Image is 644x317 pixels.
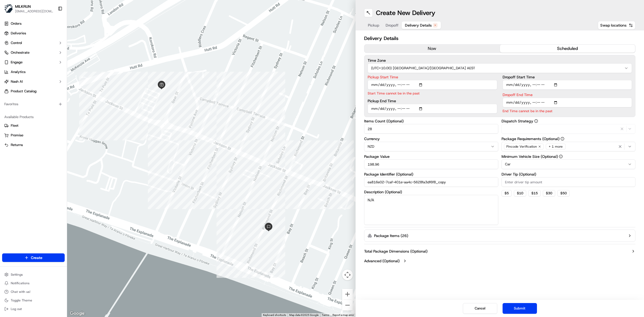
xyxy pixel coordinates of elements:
label: Currency [364,137,498,141]
button: Control [2,39,65,47]
button: Notifications [2,279,65,287]
input: Enter driver tip amount [502,177,636,187]
label: Dropoff Start Time [503,75,632,79]
span: Nash AI [11,79,23,84]
button: Total Package Dimensions (Optional) [364,249,635,254]
input: Enter package identifier [364,177,498,187]
button: Dispatch Strategy [534,119,538,123]
button: MILKRUN [15,4,31,9]
span: Delivery Details [405,23,432,28]
a: Terms (opens in new tab) [322,314,329,316]
div: Favorites [2,100,65,108]
label: Package Value [364,155,498,158]
button: Toggle Theme [2,297,65,304]
button: Promise [2,131,65,140]
button: Zoom out [342,300,353,311]
button: Log out [2,305,65,313]
a: Orders [2,19,65,28]
label: Minimum Vehicle Size (Optional) [502,155,636,158]
button: Swap locations [598,21,635,30]
span: Settings [11,272,23,277]
p: End Time cannot be in the past [503,108,632,114]
label: Package Identifier (Optional) [364,172,498,176]
label: Advanced (Optional) [364,258,400,264]
h1: Create New Delivery [376,9,435,17]
div: + 1 more [546,144,566,150]
span: Fleet [11,123,19,128]
a: Report a map error [332,314,354,316]
div: Available Products [2,113,65,121]
button: $10 [514,190,526,196]
button: scheduled [500,45,635,53]
span: Returns [11,143,23,147]
button: Zoom in [342,289,353,300]
button: Advanced (Optional) [364,258,635,264]
span: Pickup [368,23,379,28]
a: Deliveries [2,29,65,38]
span: Chat with us! [11,290,30,294]
span: Deliveries [11,31,26,36]
span: Map data ©2025 Google [289,314,319,316]
a: Product Catalog [2,87,65,96]
span: Dropoff [386,23,398,28]
button: Settings [2,271,65,278]
button: Engage [2,58,65,67]
span: Log out [11,307,22,311]
img: Google [68,310,86,317]
button: Fleet [2,121,65,130]
button: $15 [528,190,541,196]
label: Time Zone [368,59,632,62]
button: $30 [543,190,555,196]
a: Fleet [4,123,63,128]
button: MILKRUNMILKRUN[EMAIL_ADDRESS][DOMAIN_NAME] [2,2,56,15]
button: Keyboard shortcuts [263,313,286,317]
span: Orders [11,21,21,26]
textarea: N/A [364,195,498,225]
label: Dispatch Strategy [502,119,636,123]
span: Analytics [11,70,25,74]
button: Package Items (26) [364,229,635,242]
button: $50 [557,190,570,196]
span: Engage [11,60,23,65]
button: $5 [502,190,512,196]
button: Package Requirements (Optional) [561,137,564,141]
input: Enter number of items [364,124,498,134]
a: Open this area in Google Maps (opens a new window) [68,310,86,317]
button: Create [2,253,65,262]
button: Map camera controls [342,269,353,280]
a: Analytics [2,68,65,76]
button: Returns [2,141,65,149]
button: Chat with us! [2,288,65,296]
button: Pincode Verification+ 1 more [502,142,636,151]
label: Pickup End Time [368,99,497,103]
button: Nash AI [2,77,65,86]
img: MILKRUN [4,4,13,13]
p: Start Time cannot be in the past [368,91,497,96]
button: Submit [503,303,537,314]
span: Create [31,255,42,260]
span: Toggle Theme [11,298,32,303]
span: Control [11,41,22,45]
h2: Delivery Details [364,35,635,42]
span: Swap locations [600,23,627,28]
input: Enter package value [364,159,498,169]
button: now [364,45,500,53]
a: Promise [4,133,63,138]
span: Product Catalog [11,89,36,94]
span: Notifications [11,281,30,285]
label: Dropoff End Time [503,93,632,97]
label: Items Count (Optional) [364,119,498,123]
label: Pickup Start Time [368,75,497,79]
button: Cancel [463,303,497,314]
label: Total Package Dimensions (Optional) [364,249,427,254]
span: Orchestrate [11,50,30,55]
button: [EMAIL_ADDRESS][DOMAIN_NAME] [15,9,53,13]
button: Orchestrate [2,48,65,57]
label: Package Requirements (Optional) [502,137,636,141]
label: Description (Optional) [364,190,498,194]
span: Pincode Verification [506,144,537,149]
label: Package Items ( 26 ) [374,233,408,238]
label: Driver Tip (Optional) [502,172,636,176]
